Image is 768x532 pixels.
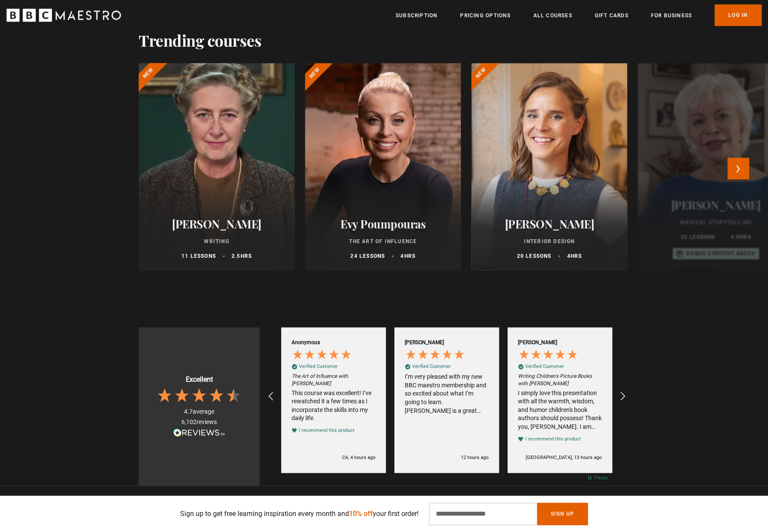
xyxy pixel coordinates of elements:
[396,4,762,26] nav: Primary
[482,237,617,245] p: Interior Design
[686,250,755,257] p: Bonus content added
[526,454,602,460] div: [GEOGRAPHIC_DATA], 13 hours ago
[518,372,602,387] em: Writing Children's Picture Books with [PERSON_NAME]
[651,11,692,20] a: For business
[181,418,197,425] span: 6,102
[412,363,451,369] div: Verified Customer
[390,327,503,473] div: Review by Stephanie S, 5 out of 5 stars
[139,63,295,270] a: [PERSON_NAME] Writing 11 lessons 2.5hrs New
[680,233,715,241] p: 22 lessons
[350,252,385,260] p: 24 lessons
[405,339,444,346] div: [PERSON_NAME]
[714,4,762,26] a: Log In
[305,63,461,270] a: Evy Poumpouras The Art of Influence 24 lessons 4hrs New
[518,348,581,362] div: 5 Stars
[404,253,416,259] abbr: hrs
[461,454,489,460] div: 12 hours ago
[156,386,242,404] div: 4.7 Stars
[181,418,217,426] div: reviews
[482,217,617,231] h2: [PERSON_NAME]
[567,252,582,260] p: 4
[184,407,214,416] div: average
[181,252,216,260] p: 11 lessons
[277,319,616,473] div: Customer reviews
[525,363,564,369] div: Verified Customer
[299,427,355,433] div: I recommend this product
[149,217,284,231] h2: [PERSON_NAME]
[537,503,588,525] button: Sign Up
[612,386,632,406] div: REVIEWS.io Carousel Scroll Right
[261,386,282,406] div: REVIEWS.io Carousel Scroll Left
[616,327,730,473] div: Review by Angshuman B, 5 out of 5 stars
[471,63,627,270] a: [PERSON_NAME] Interior Design 20 lessons 4hrs New
[173,428,225,439] a: Read more reviews on REVIEWS.io
[292,389,375,422] div: This course was excellent! I’ve rewatched it a few times as I incorporate the skills into my dail...
[396,11,438,20] a: Subscription
[232,252,252,260] p: 2.5
[277,327,390,473] div: Review by Anonymous, 5 out of 5 stars
[139,31,261,49] h2: Trending courses
[186,374,213,384] div: Excellent
[533,11,572,20] a: All Courses
[149,237,284,245] p: Writing
[739,234,751,240] abbr: hrs
[400,252,416,260] p: 4
[570,253,582,259] abbr: hrs
[460,11,511,20] a: Pricing Options
[315,217,451,231] h2: Evy Poumpouras
[730,233,751,241] p: 4.5
[180,509,419,519] p: Sign up to get free learning inspiration every month and your first order!
[503,327,616,473] div: Review by Diane W, 5 out of 5 stars
[292,348,354,362] div: 5 Stars
[299,363,338,369] div: Verified Customer
[594,474,608,481] div: Pause
[525,435,581,442] div: I recommend this product
[518,389,602,431] div: I simply love this presentation with all the warmth, wisdom, and humor children's book authors sh...
[342,454,375,460] div: CA, 4 hours ago
[594,11,628,20] a: Gift Cards
[315,237,451,245] p: The Art of Influence
[6,9,121,22] svg: BBC Maestro
[349,510,373,518] span: 10% off
[518,339,557,346] div: [PERSON_NAME]
[587,474,608,481] div: Pause carousel
[292,339,320,346] div: Anonymous
[260,319,634,473] div: Customer reviews carousel with auto-scroll controls
[405,348,467,362] div: 5 Stars
[517,252,551,260] p: 20 lessons
[184,408,193,415] span: 4.7
[292,372,375,387] em: The Art of Influence with [PERSON_NAME]
[241,253,252,259] abbr: hrs
[405,372,489,415] div: I’m very pleased with my new BBC maestro membership and so excited about what I’m going to learn....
